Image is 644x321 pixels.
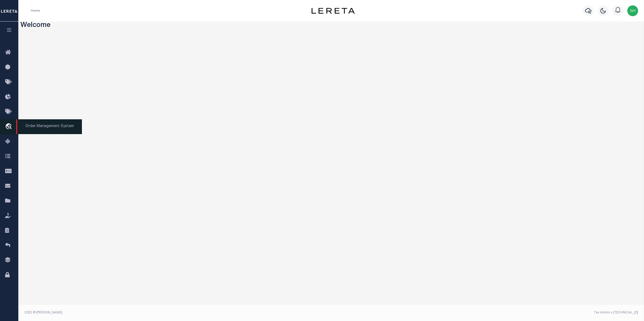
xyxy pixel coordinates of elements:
img: logo-dark.svg [311,8,355,14]
i: travel_explore [5,123,14,130]
span: Order Management System [16,119,82,134]
h3: Welcome [20,22,642,30]
li: Home [31,8,40,13]
img: svg+xml;base64,PHN2ZyB4bWxucz0iaHR0cDovL3d3dy53My5vcmcvMjAwMC9zdmciIHBvaW50ZXItZXZlbnRzPSJub25lIi... [627,5,638,16]
div: Tax Admin v.[TECHNICAL_ID] [335,310,638,315]
div: 2025 © [PERSON_NAME]. [20,310,331,315]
